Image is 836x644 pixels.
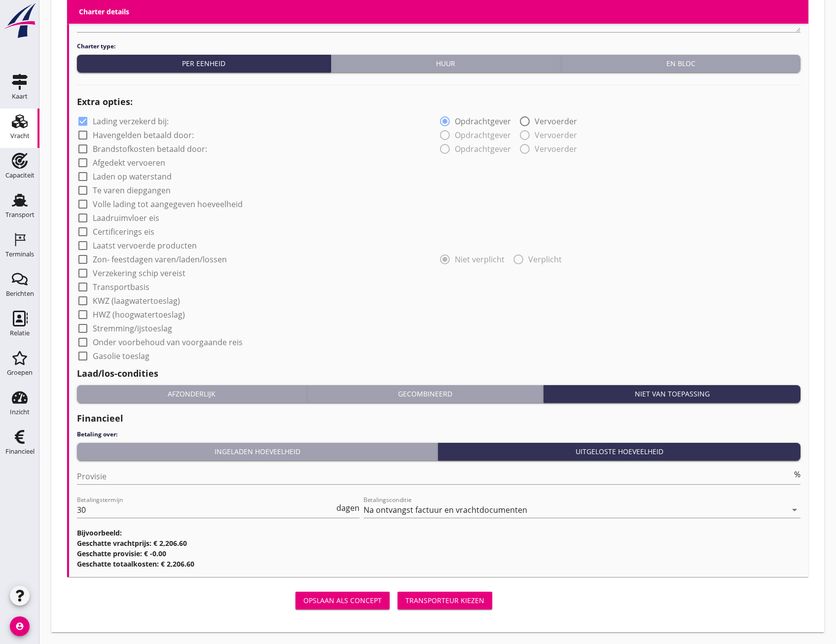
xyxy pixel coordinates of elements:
[535,116,577,126] label: Vervoerder
[5,172,35,179] div: Capaciteit
[77,55,331,72] button: Per eenheid
[93,241,197,250] label: Laatst vervoerde producten
[93,227,154,237] label: Certificerings eis
[405,595,484,606] div: Transporteur kiezen
[442,446,797,457] div: Uitgeloste hoeveelheid
[81,58,327,69] div: Per eenheid
[77,538,800,548] h3: Geschatte vrachtprijs: € 2,206.60
[789,504,800,516] i: arrow_drop_down
[93,337,243,347] label: Onder voorbehoud van voorgaande reis
[547,389,797,399] div: Niet van toepassing
[77,385,307,403] button: Afzonderlijk
[5,448,35,455] div: Financieel
[10,330,30,336] div: Relatie
[335,58,556,69] div: Huur
[334,504,360,512] div: dagen
[93,323,172,333] label: Stremming/ijstoeslag
[303,595,382,606] div: Opslaan als concept
[93,282,149,292] label: Transportbasis
[93,158,165,168] label: Afgedekt vervoeren
[363,505,527,514] div: Na ontvangst factuur en vrachtdocumenten
[77,548,800,559] h3: Geschatte provisie: € -0.00
[565,58,797,69] div: En bloc
[77,412,800,425] h2: Financieel
[93,296,180,306] label: KWZ (laagwatertoeslag)
[77,367,800,380] h2: Laad/los-condities
[438,443,800,461] button: Uitgeloste hoeveelheid
[93,268,185,278] label: Verzekering schip vereist
[792,470,800,478] div: %
[10,133,30,139] div: Vracht
[7,369,33,376] div: Groepen
[93,351,149,361] label: Gasolie toeslag
[77,430,800,439] h4: Betaling over:
[93,213,159,223] label: Laadruimvloer eis
[10,616,30,636] i: account_circle
[2,2,37,39] img: logo-small.a267ee39.svg
[544,385,800,403] button: Niet van toepassing
[93,172,172,181] label: Laden op waterstand
[77,468,792,484] input: Provisie
[93,144,207,154] label: Brandstofkosten betaald door:
[6,290,34,297] div: Berichten
[398,592,492,609] button: Transporteur kiezen
[5,212,35,218] div: Transport
[77,443,438,461] button: Ingeladen hoeveelheid
[81,446,434,457] div: Ingeladen hoeveelheid
[77,502,334,518] input: Betalingstermijn
[81,389,303,399] div: Afzonderlijk
[93,116,169,126] label: Lading verzekerd bij:
[93,254,227,264] label: Zon- feestdagen varen/laden/lossen
[77,559,800,569] h3: Geschatte totaalkosten: € 2,206.60
[93,185,171,195] label: Te varen diepgangen
[311,389,540,399] div: Gecombineerd
[455,116,511,126] label: Opdrachtgever
[77,95,800,108] h2: Extra opties:
[77,528,800,538] h3: Bijvoorbeeld:
[93,310,185,320] label: HWZ (hoogwatertoeslag)
[10,409,30,415] div: Inzicht
[77,42,800,51] h4: Charter type:
[307,385,544,403] button: Gecombineerd
[5,251,34,257] div: Terminals
[93,199,243,209] label: Volle lading tot aangegeven hoeveelheid
[331,55,561,72] button: Huur
[12,93,28,100] div: Kaart
[561,55,800,72] button: En bloc
[93,130,194,140] label: Havengelden betaald door:
[295,592,390,609] button: Opslaan als concept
